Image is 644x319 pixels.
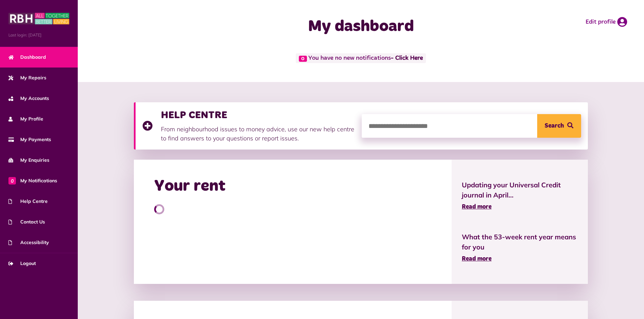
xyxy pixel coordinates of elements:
span: Help Centre [8,198,48,205]
span: Dashboard [8,54,46,61]
span: My Notifications [8,177,57,184]
span: Search [545,114,564,138]
span: Read more [462,204,492,210]
a: - Click Here [391,55,423,61]
a: Edit profile [586,17,627,27]
span: Accessibility [8,239,49,246]
span: Read more [462,256,492,262]
span: My Profile [8,115,43,123]
span: What the 53-week rent year means for you [462,232,578,252]
h3: HELP CENTRE [161,109,355,121]
span: Contact Us [8,218,45,225]
img: MyRBH [8,12,69,25]
a: Updating your Universal Credit journal in April... Read more [462,180,578,212]
h2: Your rent [154,177,225,196]
span: You have no new notifications [296,53,426,63]
span: 0 [8,177,16,184]
span: My Accounts [8,95,49,102]
span: My Repairs [8,74,46,81]
button: Search [537,114,581,138]
p: From neighbourhood issues to money advice, use our new help centre to find answers to your questi... [161,125,355,143]
span: Last login: [DATE] [8,32,69,38]
span: My Payments [8,136,51,143]
a: What the 53-week rent year means for you Read more [462,232,578,264]
span: Logout [8,260,36,267]
span: Updating your Universal Credit journal in April... [462,180,578,200]
h1: My dashboard [226,17,496,36]
span: My Enquiries [8,157,49,164]
span: 0 [299,56,307,62]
